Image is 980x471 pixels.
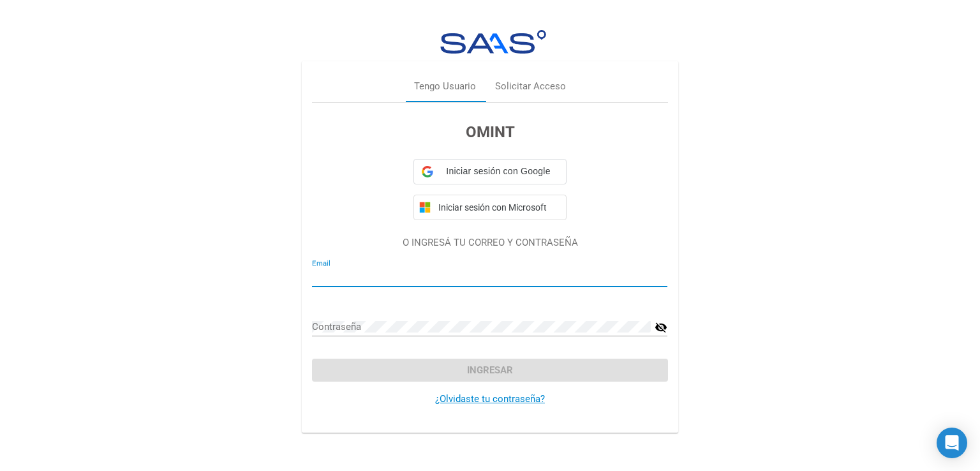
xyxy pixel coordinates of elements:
[467,364,513,376] span: Ingresar
[495,80,566,94] div: Solicitar Acceso
[413,159,567,184] div: Iniciar sesión con Google
[435,393,545,405] a: ¿Olvidaste tu contraseña?
[312,235,667,250] p: O INGRESÁ TU CORREO Y CONTRASEÑA
[414,80,476,94] div: Tengo Usuario
[413,195,567,220] button: Iniciar sesión con Microsoft
[655,320,667,335] mat-icon: visibility_off
[436,202,561,213] span: Iniciar sesión con Microsoft
[438,165,558,178] span: Iniciar sesión con Google
[937,428,967,458] div: Open Intercom Messenger
[312,121,667,144] h3: OMINT
[312,359,667,382] button: Ingresar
